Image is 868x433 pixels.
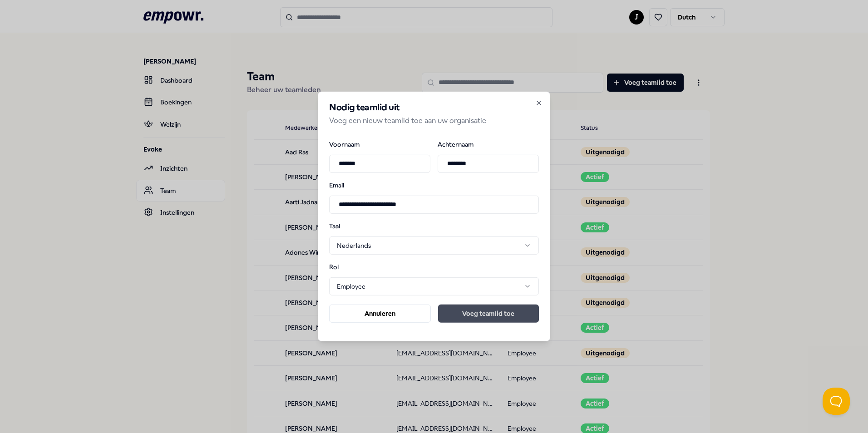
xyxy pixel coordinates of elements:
button: Annuleren [329,305,431,323]
label: Achternaam [438,141,539,147]
label: Voornaam [329,141,430,147]
p: Voeg een nieuw teamlid toe aan uw organisatie [329,115,539,127]
h2: Nodig teamlid uit [329,103,539,112]
label: Taal [329,222,376,229]
label: Email [329,182,539,188]
label: Rol [329,264,376,270]
button: Voeg teamlid toe [438,305,539,323]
